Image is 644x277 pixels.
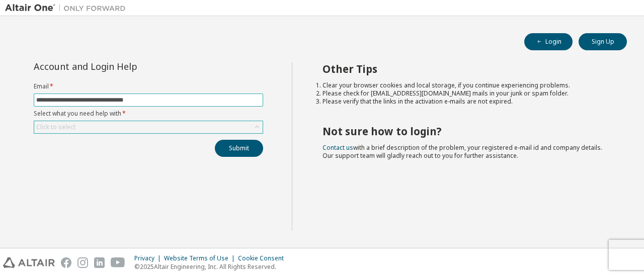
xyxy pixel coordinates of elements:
[34,121,263,133] div: Click to select
[3,257,55,268] img: altair_logo.svg
[323,98,609,106] li: Please verify that the links in the activation e-mails are not expired.
[61,257,71,268] img: facebook.svg
[323,89,609,98] li: Please check for [EMAIL_ADDRESS][DOMAIN_NAME] mails in your junk or spam folder.
[323,125,609,138] h2: Not sure how to login?
[323,62,609,75] h2: Other Tips
[323,143,602,160] span: with a brief description of the problem, your registered e-mail id and company details. Our suppo...
[134,254,164,262] div: Privacy
[524,33,573,50] button: Login
[94,257,105,268] img: linkedin.svg
[111,257,125,268] img: youtube.svg
[164,254,238,262] div: Website Terms of Use
[579,33,627,50] button: Sign Up
[215,140,263,157] button: Submit
[323,143,353,152] a: Contact us
[36,123,75,131] div: Click to select
[77,257,88,268] img: instagram.svg
[34,82,263,90] label: Email
[238,254,290,262] div: Cookie Consent
[5,3,131,13] img: Altair One
[134,262,290,271] p: © 2025 Altair Engineering, Inc. All Rights Reserved.
[34,110,263,118] label: Select what you need help with
[34,62,217,70] div: Account and Login Help
[323,81,609,89] li: Clear your browser cookies and local storage, if you continue experiencing problems.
